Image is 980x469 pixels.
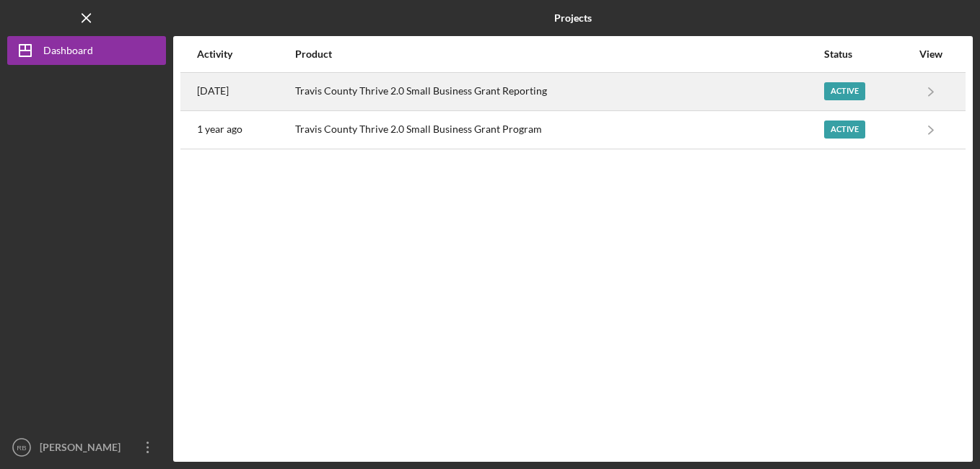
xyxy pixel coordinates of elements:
[197,123,242,135] time: 2024-06-04 21:10
[7,36,166,65] button: Dashboard
[824,120,865,139] div: Active
[295,112,823,148] div: Travis County Thrive 2.0 Small Business Grant Program
[824,82,865,100] div: Active
[913,48,949,60] div: View
[295,48,823,60] div: Product
[17,444,26,452] text: RB
[824,48,911,60] div: Status
[197,85,229,97] time: 2025-08-09 20:28
[7,433,166,462] button: RB[PERSON_NAME]
[295,74,823,110] div: Travis County Thrive 2.0 Small Business Grant Reporting
[43,36,93,69] div: Dashboard
[36,433,130,465] div: [PERSON_NAME]
[554,12,592,24] b: Projects
[197,48,294,60] div: Activity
